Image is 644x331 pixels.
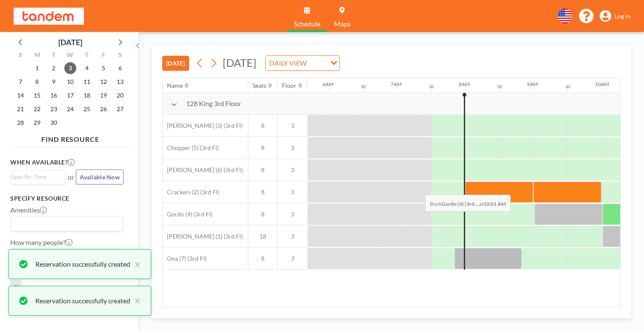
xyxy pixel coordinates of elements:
span: Tuesday, September 30, 2025 [48,117,60,129]
span: 3 [278,166,308,174]
h3: Specify resource [10,195,124,202]
span: Thursday, September 25, 2025 [81,103,93,115]
div: S [12,50,29,61]
div: 30 [361,84,366,89]
div: 30 [565,84,570,89]
div: 10AM [595,81,609,87]
span: 3 [278,144,308,152]
div: 7AM [391,81,402,87]
span: Wednesday, September 17, 2025 [64,89,76,101]
span: Sunday, September 14, 2025 [14,89,26,101]
span: Tuesday, September 16, 2025 [48,89,60,101]
span: Sunday, September 21, 2025 [14,103,26,115]
div: 30 [429,84,434,89]
div: T [78,50,95,61]
span: Chopper (5) (3rd Fl) [163,144,219,152]
img: organization-logo [14,8,84,25]
span: Thursday, September 4, 2025 [81,62,93,74]
label: Amenities [10,206,47,214]
div: Search for option [266,56,339,70]
a: Log in [600,10,630,22]
span: Friday, September 26, 2025 [98,103,109,115]
button: - [103,248,113,263]
input: Search for option [309,58,325,69]
span: [PERSON_NAME] (1) (3rd Fl) [163,233,243,240]
span: Wednesday, September 10, 2025 [64,76,76,88]
span: Thursday, September 18, 2025 [81,89,93,101]
span: Available Now [80,173,120,181]
div: F [95,50,112,61]
div: Search for option [11,216,123,231]
div: Floor [282,82,296,89]
span: Friday, September 5, 2025 [98,62,109,74]
span: 8 [248,122,277,130]
button: close [130,259,141,269]
span: Ona (7) (3rd Fl) [163,255,207,262]
span: Saturday, September 6, 2025 [114,62,126,74]
span: Sunday, September 28, 2025 [14,117,26,129]
div: Reservation successfully created [35,296,130,306]
h4: FIND RESOURCE [10,132,130,144]
div: Search for option [11,170,66,183]
div: T [46,50,62,61]
label: How many people? [10,238,72,247]
span: Monday, September 15, 2025 [31,89,43,101]
b: 10:01 AM [483,201,506,207]
span: Thursday, September 11, 2025 [81,76,93,88]
input: Search for option [11,218,118,229]
div: S [112,50,128,61]
span: Monday, September 1, 2025 [31,62,43,74]
span: or [68,173,74,181]
div: [DATE] [58,36,82,48]
div: W [62,50,79,61]
div: 30 [497,84,502,89]
input: Search for option [11,172,61,181]
div: M [29,50,46,61]
span: 8 [248,255,277,262]
span: Wednesday, September 3, 2025 [64,62,76,74]
span: 8 [248,188,277,196]
span: Gordo (4) (3rd Fl) [163,210,213,218]
b: Gordo (4) (3rd ... [442,201,479,207]
span: Book at [425,195,511,212]
div: Seats [253,82,266,89]
div: Name [167,82,183,89]
div: 6AM [322,81,333,87]
span: 3 [278,255,308,262]
div: 8AM [459,81,470,87]
span: 3 [278,233,308,240]
button: [DATE] [162,56,189,71]
span: [PERSON_NAME] (6) (3rd Fl) [163,166,243,174]
span: Schedule [294,20,320,27]
span: [DATE] [223,56,256,69]
button: Available Now [76,170,124,184]
div: Reservation successfully created [35,259,130,269]
span: Monday, September 29, 2025 [31,117,43,129]
span: [PERSON_NAME] (3) (3rd Fl) [163,122,243,130]
span: 18 [248,233,277,240]
span: Friday, September 12, 2025 [98,76,109,88]
span: 8 [248,144,277,152]
span: 3 [278,210,308,218]
span: 3 [14,283,17,292]
button: + [113,248,124,263]
span: 3 [278,122,308,130]
span: Monday, September 22, 2025 [31,103,43,115]
span: Crackers (2) (3rd Fl) [163,188,219,196]
span: Friday, September 19, 2025 [98,89,109,101]
span: Tuesday, September 2, 2025 [48,62,60,74]
span: 8 [248,166,277,174]
span: 128 King 3rd Floor [186,99,241,108]
span: 8 [248,210,277,218]
span: Saturday, September 13, 2025 [114,76,126,88]
span: DAILY VIEW [267,58,308,69]
span: Log in [615,12,630,20]
span: Monday, September 8, 2025 [31,76,43,88]
span: 3 [278,188,308,196]
span: Sunday, September 7, 2025 [14,76,26,88]
div: 9AM [527,81,538,87]
span: Wednesday, September 24, 2025 [64,103,76,115]
span: Maps [334,20,351,27]
button: close [130,296,141,306]
span: Tuesday, September 23, 2025 [48,103,60,115]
